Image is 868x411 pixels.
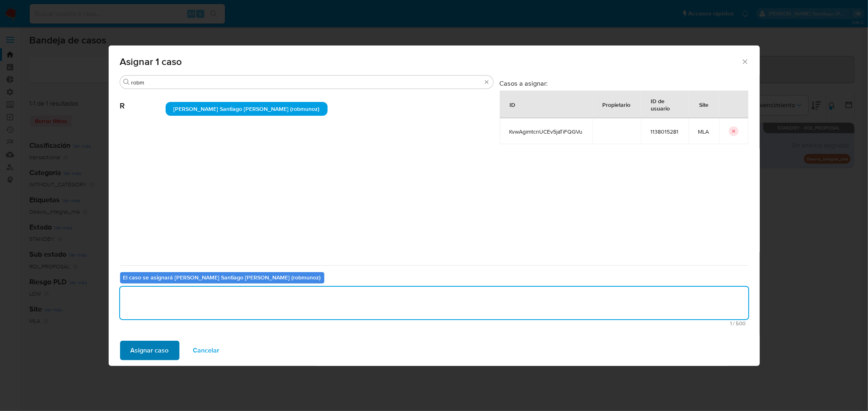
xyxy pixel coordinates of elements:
span: 1138015281 [651,128,679,135]
h3: Casos a asignar: [500,79,748,87]
span: R [120,89,166,111]
span: Asignar caso [131,342,169,359]
div: assign-modal [109,45,760,366]
div: ID [500,95,525,114]
span: [PERSON_NAME] Santiago [PERSON_NAME] (robmunoz) [173,105,319,113]
div: [PERSON_NAME] Santiago [PERSON_NAME] (robmunoz) [166,102,328,116]
div: Propietario [593,95,641,114]
span: Máximo 500 caracteres [122,321,746,326]
button: Borrar [483,79,490,85]
span: MLA [698,128,709,135]
button: Buscar [123,79,130,85]
button: Asignar caso [120,341,179,360]
button: icon-button [729,126,739,136]
div: Site [690,95,719,114]
b: El caso se asignará [PERSON_NAME] Santiago [PERSON_NAME] (robmunoz) [123,273,321,281]
button: Cerrar ventana [741,58,748,65]
span: Asignar 1 caso [120,57,741,67]
input: Buscar analista [131,79,482,86]
div: ID de usuario [641,91,688,118]
span: Cancelar [193,342,220,359]
button: Cancelar [183,341,230,360]
span: KvwAgimtcnUCEv5jaTiFQGVu [509,128,583,135]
